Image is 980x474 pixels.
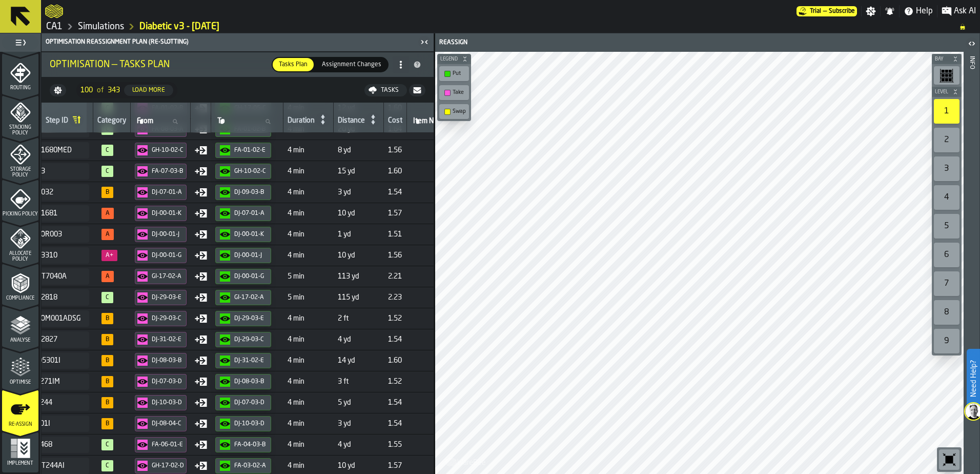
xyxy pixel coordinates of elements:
[338,167,380,175] span: 15 yd
[411,441,457,449] span: —
[195,439,207,451] div: Move Type: Put in
[135,290,187,305] button: button-DJ-29-03-E
[338,272,380,281] span: 113 yd
[411,335,457,344] span: —
[941,451,957,468] svg: Reset zoom and position
[234,462,267,469] div: FA-03-02-A
[215,269,271,284] button: button-DJ-00-01-G
[139,21,219,32] a: link-to-/wh/i/76e2a128-1b54-4d66-80d4-05ae4c277723/simulations/102122f4-ce60-4b6b-9d24-d58f9c9fe19f
[288,357,330,365] span: 4 min
[195,397,207,409] div: Move Type: Put in
[215,416,271,431] button: button-DJ-10-03-D
[937,447,962,472] div: button-toolbar-undefined
[932,97,962,126] div: button-toolbar-undefined
[101,166,113,177] span: 100%
[101,271,114,282] span: 76%
[195,376,207,388] div: Move Type: Put in
[195,354,207,367] div: Move Type: Put in
[411,115,456,128] input: label
[275,60,312,69] span: Tasks Plan
[195,333,207,346] div: Move Type: Put in
[2,380,38,385] span: Optimise
[19,399,81,407] span: 70020244
[101,439,113,450] span: 99%
[2,390,38,431] li: menu Re-assign
[215,332,271,347] button: button-DJ-29-03-C
[215,164,271,179] button: button-GH-10-02-C
[234,210,267,217] div: DJ-07-01-A
[338,441,380,449] span: 4 yd
[288,116,315,127] div: Duration
[797,6,857,16] div: Menu Subscription
[932,241,962,269] div: button-toolbar-undefined
[411,399,457,407] span: —
[934,156,959,181] div: 3
[932,212,962,241] div: button-toolbar-undefined
[45,21,976,33] nav: Breadcrumb
[215,374,271,389] button: button-DJ-08-03-B
[441,87,467,98] div: Take
[215,143,271,158] button: button-FA-01-02-E
[101,334,113,345] span: 92%
[413,117,447,125] span: label
[338,399,380,407] span: 5 yd
[195,418,207,430] div: Move Type: Put in
[97,116,126,127] div: Category
[135,206,187,221] button: button-DJ-00-01-K
[453,89,466,96] div: Take
[50,59,272,70] div: Optimisation — Tasks Plan
[234,336,267,343] div: DJ-29-03-C
[215,206,271,221] button: button-DJ-07-01-A
[152,273,184,280] div: GI-17-02-A
[2,137,38,179] li: menu Storage Policy
[135,185,187,200] button: button-DJ-07-01-A
[437,64,471,83] div: button-toolbar-undefined
[2,53,38,94] li: menu Routing
[441,106,467,117] div: Swap
[135,332,187,347] button: button-DJ-31-02-E
[437,102,471,121] div: button-toolbar-undefined
[965,35,979,54] label: button-toggle-Open
[316,58,387,71] div: thumb
[2,251,38,262] span: Allocate Policy
[288,314,330,323] span: 4 min
[135,248,187,263] button: button-DJ-00-01-G
[195,460,207,472] div: Move Type: Put in
[101,355,113,366] span: 88%
[2,264,38,305] li: menu Compliance
[135,115,186,128] input: label
[934,329,959,353] div: 9
[338,335,380,344] span: 4 yd
[2,180,38,221] li: menu Picking Policy
[42,33,434,51] header: Optimisation Reassignment plan (Re-Slotting)
[152,210,184,217] div: DJ-00-01-K
[437,451,495,472] a: logo-header
[215,311,271,326] button: button-DJ-29-03-E
[411,378,457,386] span: —
[338,188,380,196] span: 3 yd
[388,272,403,281] span: 2.21
[411,146,457,154] span: —
[288,146,330,154] span: 4 min
[152,252,184,259] div: DJ-00-01-G
[19,293,81,302] span: TN1002818
[932,87,962,97] button: button-
[411,251,457,260] span: —
[152,231,184,238] div: DJ-00-01-J
[388,188,403,196] span: 1.54
[46,116,68,127] div: Step ID
[377,87,403,94] div: Tasks
[152,147,184,154] div: GH-10-02-C
[234,189,267,196] div: DJ-09-03-B
[411,272,457,281] span: —
[288,272,330,281] span: 5 min
[411,167,457,175] span: —
[135,164,187,179] button: button-FA-07-03-B
[135,395,187,410] button: button-DJ-10-03-D
[135,143,187,158] button: button-GH-10-02-C
[152,315,184,322] div: DJ-29-03-C
[152,420,184,427] div: DJ-08-04-C
[135,311,187,326] button: button-DJ-29-03-C
[932,269,962,298] div: button-toolbar-undefined
[234,147,267,154] div: FA-01-02-E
